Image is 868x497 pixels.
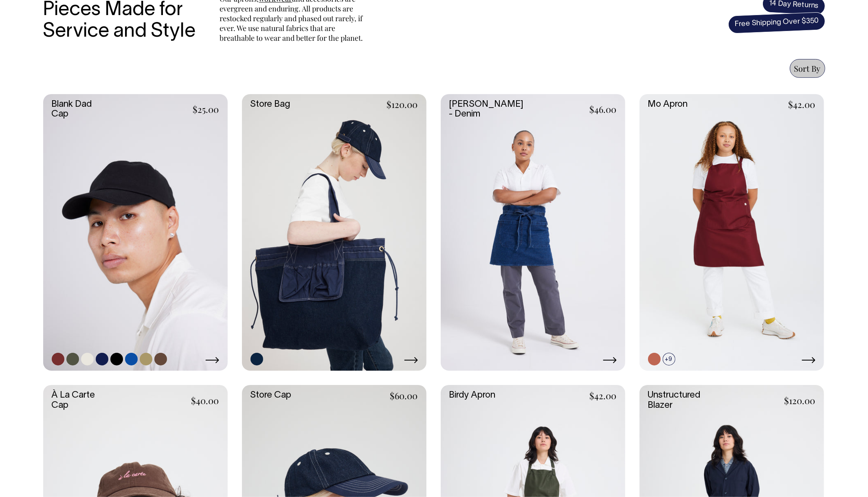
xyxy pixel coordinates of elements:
[794,63,821,74] span: Sort By
[728,12,826,34] span: Free Shipping Over $350
[663,353,675,365] span: +9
